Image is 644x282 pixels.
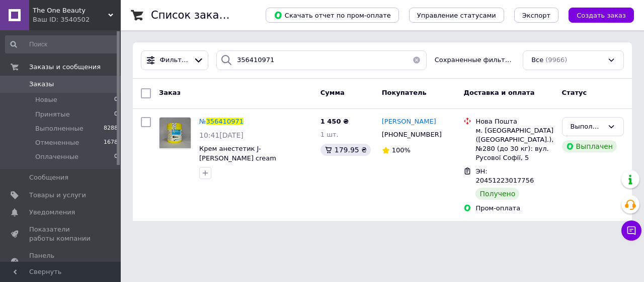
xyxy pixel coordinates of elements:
[104,124,118,133] span: 8288
[199,118,206,125] span: №
[562,140,617,152] div: Выплачен
[35,152,78,161] span: Оплаченные
[29,208,75,217] span: Уведомления
[159,118,191,148] img: Фото товару
[463,89,534,96] span: Доставка и оплата
[320,89,345,96] span: Сумма
[29,225,93,243] span: Показатели работы компании
[114,110,118,119] span: 0
[29,173,68,182] span: Сообщения
[160,55,190,65] span: Фильтры
[409,8,504,23] button: Управление статусами
[320,118,349,125] span: 1 450 ₴
[475,204,553,213] div: Пром-оплата
[382,89,427,96] span: Покупатель
[35,138,79,147] span: Отмененные
[33,15,121,24] div: Ваш ID: 3540502
[417,12,496,19] span: Управление статусами
[320,144,371,156] div: 179.95 ₴
[621,220,641,241] button: Чат с покупателем
[562,89,587,96] span: Статус
[522,12,550,19] span: Экспорт
[29,63,101,72] span: Заказы и сообщения
[159,89,181,96] span: Заказ
[5,35,119,53] input: Поиск
[475,188,519,200] div: Получено
[274,11,391,20] span: Скачать отчет по пром-оплате
[382,131,442,138] span: [PHONE_NUMBER]
[104,138,118,147] span: 1678
[569,8,634,23] button: Создать заказ
[514,8,558,23] button: Экспорт
[320,131,339,138] span: 1 шт.
[29,251,93,269] span: Панель управления
[558,11,634,19] a: Создать заказ
[35,110,70,119] span: Принятые
[199,145,291,181] a: Крем анестетик J-[PERSON_NAME] cream [MEDICAL_DATA] 10.56% до 09.2027
[35,124,84,133] span: Выполненные
[199,131,244,139] span: 10:41[DATE]
[577,12,626,19] span: Создать заказ
[35,95,57,104] span: Новые
[382,118,436,125] span: [PERSON_NAME]
[114,95,118,104] span: 0
[29,191,86,200] span: Товары и услуги
[435,55,515,65] span: Сохраненные фильтры:
[29,80,54,89] span: Заказы
[266,8,399,23] button: Скачать отчет по пром-оплате
[475,167,534,185] span: ЭН: 20451223017756
[571,122,603,132] div: Выполнен
[531,55,543,65] span: Все
[206,118,244,125] span: 356410971
[199,118,244,125] a: №356410971
[382,117,436,127] a: [PERSON_NAME]
[475,117,553,126] div: Нова Пошта
[114,152,118,161] span: 0
[33,6,108,15] span: The One Beauty
[159,117,191,149] a: Фото товару
[407,50,427,70] button: Очистить
[151,9,237,21] h1: Список заказов
[475,126,553,163] div: м. [GEOGRAPHIC_DATA] ([GEOGRAPHIC_DATA].), №280 (до 30 кг): вул. Русової Софії, 5
[216,50,427,70] input: Поиск по номеру заказа, ФИО покупателя, номеру телефона, Email, номеру накладной
[392,146,411,154] span: 100%
[545,56,567,64] span: (9966)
